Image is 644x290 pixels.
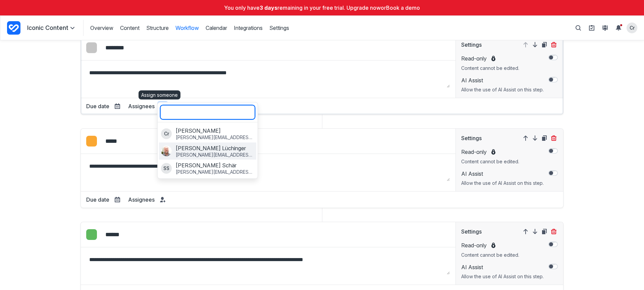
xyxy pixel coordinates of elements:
label: Read-only [461,54,519,63]
p: [PERSON_NAME][EMAIL_ADDRESS][DOMAIN_NAME] [176,152,254,158]
summary: Edit colour [86,229,97,240]
h3: Due date [86,196,109,204]
a: Content [120,24,140,32]
p: [PERSON_NAME] Lüchinger [176,144,254,152]
div: Allow the use of AI Assist on this step. [461,87,544,93]
p: [PERSON_NAME] [176,127,254,134]
h3: Settings [461,41,482,49]
h3: Settings [461,134,482,142]
button: Duplicate step [540,134,548,142]
div: Allow the use of AI Assist on this step. [461,180,544,186]
button: Move step up [522,134,530,142]
p: [PERSON_NAME] Schär [176,162,254,169]
label: Read-only [461,241,519,249]
button: Delete step [550,41,558,49]
h3: Assignees [128,196,155,204]
button: Move step up [522,227,530,236]
button: Delete step [550,134,558,142]
p: [PERSON_NAME][EMAIL_ADDRESS][PERSON_NAME][DOMAIN_NAME] [176,169,254,175]
button: Duplicate step [540,41,548,49]
p: You only have remaining in your free trial. Upgrade now or Book a demo [4,4,640,11]
div: Content cannot be edited. [461,159,519,165]
summary: View profile menu [627,23,637,33]
summary: Edit colour [86,136,97,147]
div: Content cannot be edited. [461,252,519,258]
summary: View Notifications [613,23,627,33]
label: AI Assist [461,263,544,271]
p: [PERSON_NAME][EMAIL_ADDRESS][PERSON_NAME][DOMAIN_NAME] [176,134,254,140]
summary: Edit colour [86,42,97,53]
div: Content cannot be edited. [461,65,519,71]
span: Cr [630,25,635,31]
h3: Assignees [128,102,155,110]
button: View set up guide [586,23,597,33]
h3: Due date [86,102,109,110]
a: Structure [146,24,169,32]
button: Delete step [550,227,558,236]
button: Move step down [531,41,539,49]
a: Overview [90,24,113,32]
span: SS [163,165,169,171]
span: Cr [164,130,169,137]
strong: 3 days [260,4,277,11]
label: Read-only [461,148,519,156]
a: Workflow [175,24,199,32]
a: Integrations [234,24,263,32]
a: Project Dashboard [7,20,20,36]
button: View People & Groups [600,23,610,33]
button: Toggle search bar [573,23,584,33]
div: Allow the use of AI Assist on this step. [461,274,544,280]
button: Move step down [531,227,539,236]
h3: Settings [461,227,482,236]
label: AI Assist [461,77,544,84]
label: AI Assist [461,170,544,177]
button: Duplicate step [540,227,548,236]
a: Settings [269,24,289,32]
summary: Iconic Content [27,24,76,32]
img: 812321_uEYGSsUng3j5xRhlA1BqtJwwV8mubNHW2CZIbDAt9Q1hiMW7dZxGXydfI3v0n5oJ.jpeg [161,146,172,156]
button: Move step down [531,134,539,142]
a: Calendar [206,24,227,32]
